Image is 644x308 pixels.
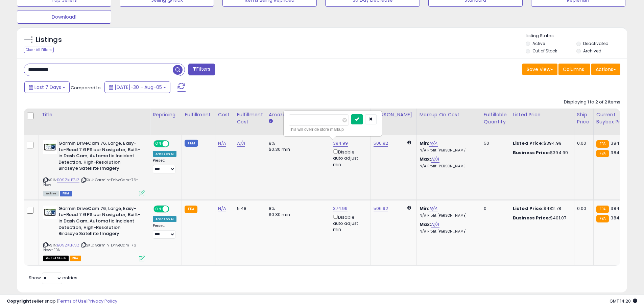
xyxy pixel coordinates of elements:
div: Displaying 1 to 2 of 2 items [564,99,620,105]
div: 50 [484,140,505,146]
span: Show: entries [29,275,77,281]
div: $401.07 [513,215,569,221]
a: 506.92 [374,140,388,147]
a: N/A [218,205,226,212]
div: Listed Price [513,111,571,118]
label: Deactivated [583,41,609,46]
label: Out of Stock [532,48,557,54]
div: 0 [484,206,505,212]
div: Fulfillment Cost [237,111,263,125]
span: OFF [168,141,179,147]
strong: Copyright [7,298,31,304]
b: Min: [420,205,430,212]
p: N/A Profit [PERSON_NAME] [420,164,476,169]
div: Amazon AI [153,151,176,157]
div: $0.30 min [269,212,325,218]
a: N/A [429,140,437,147]
small: FBA [185,206,197,213]
div: Ship Price [577,111,591,125]
b: Max: [420,221,431,228]
button: [DATE]-30 - Aug-05 [104,81,170,93]
div: Preset: [153,158,176,173]
span: 384 [611,205,619,212]
label: Active [532,41,545,46]
span: FBA [70,256,81,261]
span: Columns [563,66,584,73]
button: Download1 [17,10,111,24]
div: 0.00 [577,140,588,146]
div: Fulfillable Quantity [484,111,507,125]
button: Actions [591,64,620,75]
span: [DATE]-30 - Aug-05 [115,84,162,91]
span: 384.99 [611,149,626,156]
div: Fulfillment [185,111,212,118]
a: Terms of Use [58,298,87,304]
div: 8% [269,140,325,146]
div: 5.48 [237,206,261,212]
small: FBA [596,206,609,213]
div: Title [42,111,147,118]
div: 0.00 [577,206,588,212]
div: Preset: [153,223,176,239]
p: N/A Profit [PERSON_NAME] [420,229,476,234]
small: FBA [596,150,609,157]
a: 374.99 [333,205,348,212]
div: 8% [269,206,325,212]
div: Repricing [153,111,179,118]
button: Filters [188,64,215,75]
div: $394.99 [513,140,569,146]
div: Clear All Filters [24,47,54,53]
div: Markup on Cost [420,111,478,118]
span: | SKU: Garmin-DriveCam-76-New [43,177,138,187]
span: Last 7 Days [34,84,61,91]
span: 2025-08-14 14:20 GMT [610,298,637,304]
span: FBM [60,191,72,196]
b: Min: [420,140,430,146]
div: ASIN: [43,206,145,261]
img: 41uRg7hKHlL._SL40_.jpg [43,140,57,154]
div: $394.99 [513,150,569,156]
div: seller snap | | [7,298,117,305]
div: This will override store markup [289,126,377,133]
a: N/A [431,156,439,163]
th: The percentage added to the cost of goods (COGS) that forms the calculator for Min & Max prices. [416,109,481,135]
b: Garmin DriveCam 76, Large, Easy-to-Read 7 GPS car Navigator, Built-in Dash Cam, Automatic Inciden... [58,140,141,173]
button: Last 7 Days [24,81,70,93]
p: N/A Profit [PERSON_NAME] [420,148,476,153]
span: 384 [611,140,619,146]
label: Archived [583,48,601,54]
b: Business Price: [513,149,550,156]
div: Cost [218,111,231,118]
div: $0.30 min [269,146,325,152]
small: FBA [596,215,609,222]
small: Amazon Fees. [269,118,273,124]
span: Compared to: [71,85,102,91]
span: OFF [168,206,179,212]
b: Listed Price: [513,205,544,212]
span: ON [154,141,163,147]
span: All listings currently available for purchase on Amazon [43,191,59,196]
img: 41uRg7hKHlL._SL40_.jpg [43,206,57,219]
span: ON [154,206,163,212]
b: Garmin DriveCam 76, Large, Easy-to-Read 7 GPS car Navigator, Built-in Dash Cam, Automatic Inciden... [58,206,141,239]
span: 384.99 [611,215,626,221]
a: N/A [431,221,439,228]
div: Disable auto adjust min [333,213,365,233]
a: N/A [429,205,437,212]
b: Max: [420,156,431,162]
div: ASIN: [43,140,145,195]
a: 394.99 [333,140,348,147]
div: [PERSON_NAME] [374,111,414,118]
button: Save View [522,64,557,75]
div: Disable auto adjust min [333,148,365,168]
a: B09ZKLP7JZ [57,177,79,183]
a: N/A [218,140,226,147]
span: | SKU: Garmin-DriveCam-76-New-FBA [43,242,138,253]
div: Current Buybox Price [596,111,631,125]
small: FBA [596,140,609,148]
div: Amazon AI [153,216,176,222]
a: B09ZKLP7JZ [57,242,79,248]
button: Columns [558,64,590,75]
div: $482.78 [513,206,569,212]
small: FBM [185,140,198,147]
